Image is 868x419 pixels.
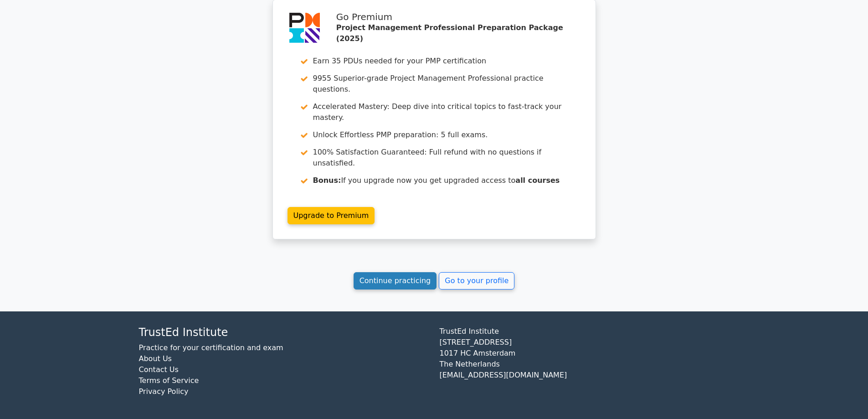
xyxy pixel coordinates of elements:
[139,376,199,385] a: Terms of Service
[139,365,179,374] a: Contact Us
[139,326,429,339] h4: TrustEd Institute
[139,343,283,352] a: Practice for your certification and exam
[434,326,735,405] div: TrustEd Institute [STREET_ADDRESS] 1017 HC Amsterdam The Netherlands [EMAIL_ADDRESS][DOMAIN_NAME]
[288,207,375,224] a: Upgrade to Premium
[139,387,189,396] a: Privacy Policy
[439,272,514,290] a: Go to your profile
[354,272,437,290] a: Continue practicing
[139,354,172,363] a: About Us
